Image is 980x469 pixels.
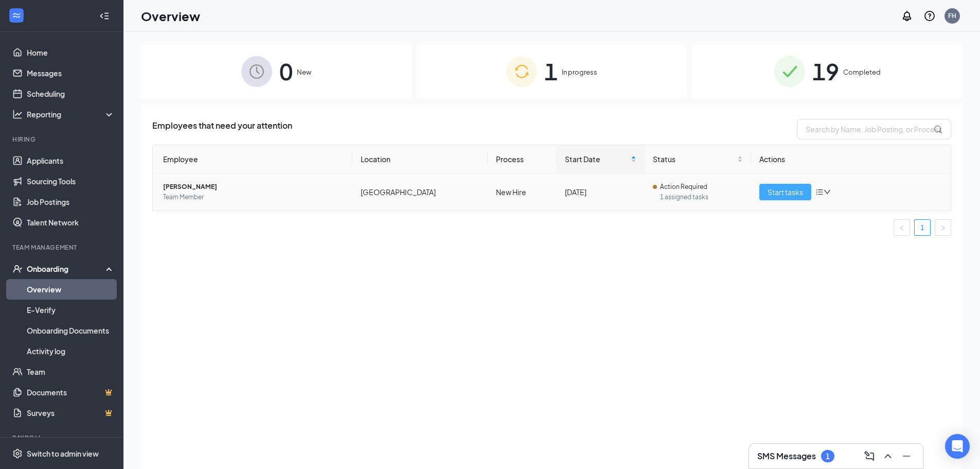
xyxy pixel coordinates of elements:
a: Activity log [27,341,115,361]
a: Messages [27,63,115,83]
th: Employee [153,145,352,173]
h1: Overview [141,7,200,25]
a: Team [27,361,115,382]
td: New Hire [488,173,557,211]
button: Minimize [898,448,915,464]
svg: Collapse [99,11,110,21]
span: 1 assigned tasks [660,192,743,202]
div: Onboarding [27,264,106,274]
span: Action Required [660,182,707,192]
div: FH [948,11,956,20]
th: Actions [751,145,951,173]
div: 1 [826,452,830,461]
th: Location [352,145,488,173]
svg: UserCheck [12,264,23,274]
svg: Analysis [12,109,23,119]
span: Status [653,153,735,165]
a: SurveysCrown [27,403,115,423]
a: Overview [27,279,115,300]
div: Reporting [27,109,115,119]
svg: ChevronUp [882,450,894,462]
span: 1 [544,54,558,89]
svg: Minimize [900,450,913,462]
button: right [935,219,951,236]
span: In progress [562,67,597,77]
a: DocumentsCrown [27,382,115,403]
a: Scheduling [27,83,115,104]
div: Open Intercom Messenger [945,434,970,459]
a: Onboarding Documents [27,320,115,341]
button: ChevronUp [880,448,896,464]
button: left [894,219,910,236]
div: Team Management [12,243,113,252]
a: Talent Network [27,212,115,233]
div: Hiring [12,135,113,144]
span: 19 [812,54,839,89]
input: Search by Name, Job Posting, or Process [797,119,951,140]
a: Job Postings [27,192,115,212]
span: left [899,225,905,231]
h3: SMS Messages [757,450,816,462]
span: Team Member [163,192,344,202]
a: Applicants [27,150,115,171]
li: Previous Page [894,219,910,236]
div: Switch to admin view [27,448,99,459]
span: [PERSON_NAME] [163,182,344,192]
span: Start Date [565,153,629,165]
svg: WorkstreamLogo [11,10,22,21]
span: 0 [279,54,293,89]
th: Status [645,145,751,173]
span: Completed [843,67,881,77]
th: Process [488,145,557,173]
li: Next Page [935,219,951,236]
svg: QuestionInfo [923,10,936,22]
div: Payroll [12,433,113,442]
svg: Settings [12,448,23,459]
span: bars [815,188,824,196]
button: ComposeMessage [861,448,878,464]
span: right [940,225,946,231]
a: E-Verify [27,300,115,320]
span: New [297,67,311,77]
span: down [824,188,831,196]
span: Start tasks [768,186,803,198]
td: [GEOGRAPHIC_DATA] [352,173,488,211]
svg: Notifications [901,10,913,22]
span: Employees that need your attention [152,119,292,140]
div: [DATE] [565,186,636,198]
a: 1 [915,220,930,235]
button: Start tasks [759,184,811,200]
li: 1 [914,219,931,236]
svg: ComposeMessage [863,450,876,462]
a: Home [27,42,115,63]
a: Sourcing Tools [27,171,115,192]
